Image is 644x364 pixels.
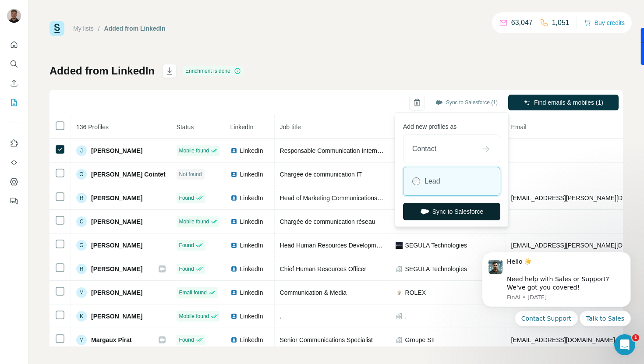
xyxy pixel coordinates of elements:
span: Mobile found [179,218,209,226]
span: Chief Human Resources Officer [280,265,366,272]
img: Surfe Logo [50,21,64,36]
div: Enrichment is done [183,66,244,76]
span: Mobile found [179,147,209,155]
span: [PERSON_NAME] Cointet [91,170,166,179]
span: Not found [179,170,202,178]
span: Groupe SII [405,336,435,344]
span: Head Human Resources Development [280,242,385,249]
li: / [98,24,100,33]
button: Sync to Salesforce (1) [429,96,504,109]
span: [PERSON_NAME] [91,312,142,321]
span: LinkedIn [240,217,263,226]
img: LinkedIn logo [230,242,237,249]
div: K [76,311,87,322]
span: Email [511,124,527,131]
div: J [76,145,87,156]
span: LinkedIn [240,312,263,321]
div: R [76,264,87,274]
span: LinkedIn [240,265,263,273]
span: [PERSON_NAME] [91,265,142,273]
span: 136 Profiles [76,124,109,131]
p: 63,047 [511,18,533,28]
img: LinkedIn logo [230,218,237,225]
p: Add new profiles as [403,119,500,131]
span: Senior Communications Specialist [280,336,373,343]
div: R [76,193,87,203]
img: company-logo [396,289,403,296]
img: LinkedIn logo [230,147,237,154]
span: LinkedIn [240,170,263,179]
p: 1,051 [552,18,570,28]
span: LinkedIn [240,146,263,155]
span: LinkedIn [240,241,263,250]
div: Contact [403,135,500,163]
span: Responsable Communication Interne & Evénementiel [280,147,425,154]
button: Use Surfe on LinkedIn [7,135,21,151]
label: Lead [425,176,440,187]
button: Quick start [7,37,21,53]
div: Added from LinkedIn [104,24,166,33]
span: Found [179,241,194,249]
span: LinkedIn [230,124,254,131]
span: ROLEX [405,288,426,297]
button: Dashboard [7,174,21,190]
div: O [76,169,87,180]
span: [PERSON_NAME] [91,217,142,226]
img: company-logo [396,242,403,249]
button: Find emails & mobiles (1) [508,95,619,110]
img: LinkedIn logo [230,289,237,296]
div: M [76,335,87,345]
span: Job title [280,124,301,131]
img: LinkedIn logo [230,336,237,343]
button: Buy credits [584,17,625,29]
span: LinkedIn [240,194,263,202]
span: Found [179,265,194,273]
span: Find emails & mobiles (1) [534,98,603,107]
span: Status [177,124,194,131]
button: Sync to Salesforce [403,203,500,220]
span: 1 [632,334,639,341]
button: Feedback [7,193,21,209]
iframe: Intercom notifications message [469,241,644,360]
button: Enrich CSV [7,75,21,91]
button: Search [7,56,21,72]
span: SEGULA Technologies [405,241,467,250]
button: My lists [7,95,21,110]
img: LinkedIn logo [230,313,237,320]
img: LinkedIn logo [230,265,237,272]
span: Head of Marketing Communications & Sales Support [280,194,424,201]
span: [PERSON_NAME] [91,146,142,155]
div: G [76,240,87,251]
span: . [405,312,407,321]
span: Found [179,336,194,344]
span: Margaux Pirat [91,336,132,344]
span: Chargée de communication IT [280,171,362,178]
button: Contact [403,134,500,163]
button: Use Surfe API [7,155,21,170]
span: Found [179,194,194,202]
div: M [76,287,87,298]
img: LinkedIn logo [230,171,237,178]
span: Email found [179,289,207,297]
span: Communication & Media [280,289,347,296]
iframe: Intercom live chat [614,334,635,355]
span: . [280,313,282,320]
span: LinkedIn [240,288,263,297]
div: C [76,216,87,227]
h1: Added from LinkedIn [50,64,155,78]
img: LinkedIn logo [230,194,237,201]
a: My lists [73,25,94,32]
span: [PERSON_NAME] [91,241,142,250]
span: SEGULA Technologies [405,265,467,273]
img: Avatar [7,9,21,23]
span: [PERSON_NAME] [91,194,142,202]
span: [PERSON_NAME] [91,288,142,297]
